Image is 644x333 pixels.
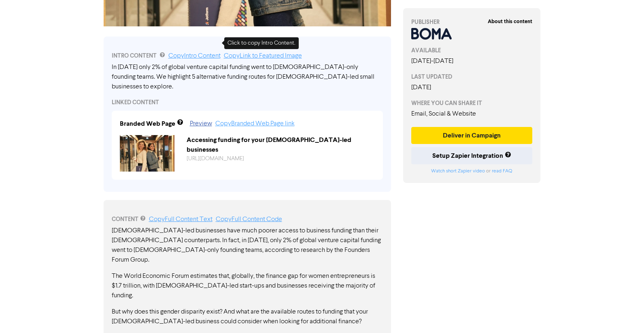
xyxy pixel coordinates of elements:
div: WHERE YOU CAN SHARE IT [411,99,533,107]
div: Branded Web Page [120,119,175,129]
iframe: Chat Widget [604,294,644,333]
p: The World Economic Forum estimates that, globally, the finance gap for women entrepreneurs is $1.... [112,271,383,301]
div: CONTENT [112,215,383,224]
a: [URL][DOMAIN_NAME] [187,156,244,161]
p: But why does this gender disparity exist? And what are the available routes to funding that your ... [112,307,383,327]
p: [DEMOGRAPHIC_DATA]-led businesses have much poorer access to business funding than their [DEMOGRA... [112,226,383,265]
a: Preview [190,120,212,127]
div: or [411,168,533,175]
div: [DATE] - [DATE] [411,56,533,66]
button: Setup Zapier Integration [411,147,533,164]
strong: About this content [488,18,532,25]
a: Copy Full Content Text [149,216,213,223]
div: Email, Social & Website [411,109,533,119]
div: Click to copy Intro Content. [224,37,299,49]
div: LINKED CONTENT [112,98,383,107]
div: LAST UPDATED [411,73,533,81]
a: Copy Branded Web Page link [215,120,295,127]
div: In [DATE] only 2% of global venture capital funding went to [DEMOGRAPHIC_DATA]-only founding team... [112,62,383,92]
a: Copy Full Content Code [216,216,282,223]
div: AVAILABLE [411,46,533,55]
a: Watch short Zapier video [431,169,485,174]
div: Accessing funding for your [DEMOGRAPHIC_DATA]-led businesses [181,135,381,155]
a: Copy Link to Featured Image [224,53,302,59]
div: INTRO CONTENT [112,51,383,61]
button: Deliver in Campaign [411,127,533,144]
a: read FAQ [492,169,512,174]
div: PUBLISHER [411,18,533,26]
div: https://public2.bomamarketing.com/cp/28fb2wAeTHbkihBc9TsE4f?sa=pB6FgFw [181,155,381,163]
a: Copy Intro Content [168,53,221,59]
div: [DATE] [411,83,533,92]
